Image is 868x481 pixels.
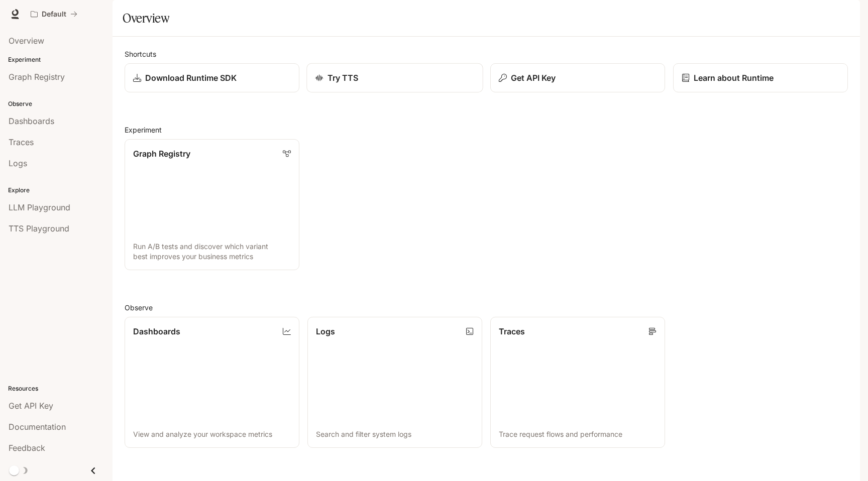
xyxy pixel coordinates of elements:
p: Get API Key [511,72,556,84]
button: Get API Key [490,63,665,92]
h2: Shortcuts [125,49,848,59]
h1: Overview [123,8,169,28]
a: DashboardsView and analyze your workspace metrics [125,317,299,448]
p: Trace request flows and performance [499,429,657,439]
button: All workspaces [26,4,82,24]
a: TracesTrace request flows and performance [490,317,665,448]
a: Try TTS [306,63,483,93]
a: Learn about Runtime [673,63,848,92]
p: Dashboards [133,325,180,337]
p: Try TTS [328,72,359,84]
p: Traces [499,325,525,337]
p: Run A/B tests and discover which variant best improves your business metrics [133,242,291,262]
p: Default [42,10,66,19]
a: Download Runtime SDK [125,63,299,92]
p: Learn about Runtime [694,72,774,84]
p: Search and filter system logs [316,429,474,439]
p: Download Runtime SDK [145,72,237,84]
a: Graph RegistryRun A/B tests and discover which variant best improves your business metrics [125,139,299,270]
p: Logs [316,325,335,337]
p: Graph Registry [133,148,190,160]
a: LogsSearch and filter system logs [307,317,482,448]
h2: Experiment [125,125,848,135]
h2: Observe [125,302,848,313]
p: View and analyze your workspace metrics [133,429,291,439]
